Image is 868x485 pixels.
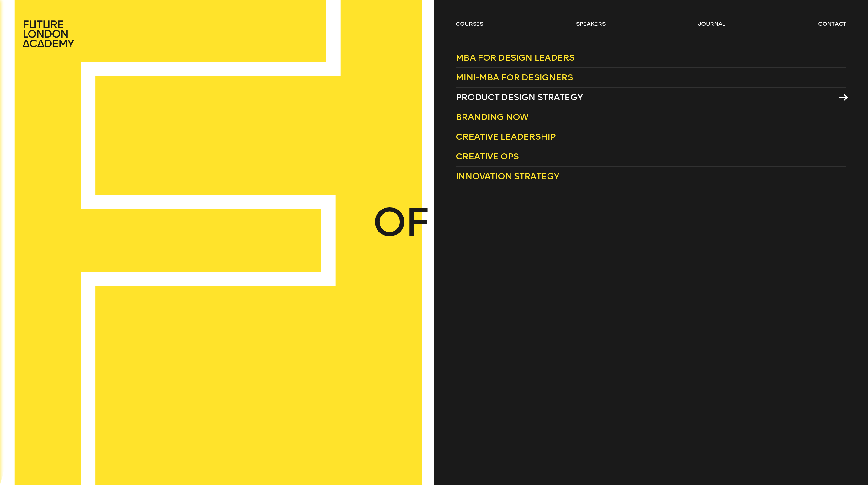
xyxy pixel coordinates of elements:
[456,72,573,83] span: Mini-MBA for Designers
[818,20,846,28] a: contact
[456,107,846,127] a: Branding Now
[698,20,725,28] a: journal
[456,48,846,68] a: MBA for Design Leaders
[456,127,846,147] a: Creative Leadership
[456,88,846,107] a: Product Design Strategy
[456,92,583,102] span: Product Design Strategy
[456,131,556,142] span: Creative Leadership
[456,147,846,167] a: Creative Ops
[456,20,483,28] a: courses
[456,112,528,122] span: Branding Now
[456,151,519,162] span: Creative Ops
[456,167,846,186] a: Innovation Strategy
[576,20,605,28] a: speakers
[456,68,846,88] a: Mini-MBA for Designers
[456,52,574,63] span: MBA for Design Leaders
[456,171,559,181] span: Innovation Strategy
